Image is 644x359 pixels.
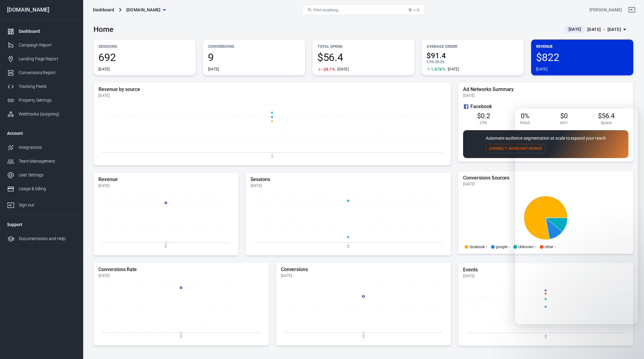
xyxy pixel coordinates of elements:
p: Total Spend [317,43,410,50]
div: [DOMAIN_NAME] [2,7,81,13]
div: ⌘ + K [408,8,420,12]
div: Usage & billing [19,186,76,192]
a: Sign out [624,2,639,17]
a: Conversions Report [2,66,81,80]
h5: Conversions Sources [463,175,628,181]
button: Find anything...⌘ + K [302,5,425,15]
span: - [486,245,487,249]
span: $0.2 [477,112,490,120]
tspan: 2 [362,334,365,338]
div: [DATE] [463,93,628,98]
h5: Events [463,267,628,273]
span: - [508,245,510,249]
div: Property Settings [19,97,76,104]
a: Sign out [2,196,81,212]
p: facebook [470,245,485,249]
div: Account id: GO1HsbMZ [589,7,622,13]
li: Account [2,126,81,141]
div: Conversions Report [19,70,76,76]
span: 692 [98,52,191,62]
div: Facebook [463,103,628,110]
div: [DATE] [98,273,264,278]
h5: Ad Networks Summary [463,86,628,93]
div: Webhooks (outgoing) [19,111,76,117]
p: google [496,245,507,249]
p: Automate audience segmentation at scale to expand your reach [486,135,606,142]
a: Campaign Report [2,38,81,52]
h5: Conversions [281,266,446,273]
p: Sessions [98,43,191,50]
button: [DATE][DATE] － [DATE] [560,25,633,35]
tspan: 2 [165,244,167,248]
a: Integrations [2,141,81,154]
tspan: 2 [545,335,547,339]
span: $6.26 [435,60,445,64]
span: -24.1% [322,67,335,71]
div: [DATE] [463,182,628,187]
p: Conversions [208,43,300,50]
a: Tracking Pixels [2,80,81,93]
div: [DATE] [463,274,628,278]
p: Average Order [427,43,519,50]
span: twothreadsbyedmonds.com [126,6,161,14]
li: Support [2,217,81,232]
div: [DATE] [98,93,446,98]
span: $91.4 [427,52,519,59]
div: Dashboard [19,28,76,35]
div: [DATE] [448,67,459,72]
a: User Settings [2,168,81,182]
svg: Facebook Ads [463,103,469,110]
div: [DATE] [337,67,349,72]
div: Documentation and Help [19,236,76,242]
span: CPA : [427,60,435,64]
div: Tracking Pixels [19,83,76,90]
tspan: 2 [347,244,349,248]
span: Find anything... [313,8,341,12]
div: [DATE] [98,67,110,72]
div: Team Management [19,158,76,164]
h5: Conversions Rate [98,266,264,273]
h3: Home [94,25,113,34]
a: Property Settings [2,93,81,107]
div: [DATE] [251,183,446,188]
iframe: Intercom live chat [515,108,638,324]
tspan: 1 [271,154,273,158]
div: User Settings [19,172,76,178]
span: CPA [480,120,487,125]
span: 1.87K% [431,67,445,71]
div: Dashboard [93,7,114,13]
h5: Sessions [251,176,446,183]
div: [DATE] [536,67,547,72]
span: $56.4 [317,52,410,62]
span: $822 [536,52,628,62]
tspan: 2 [180,334,182,338]
a: Landing Page Report [2,52,81,66]
span: 9 [208,52,300,62]
iframe: Intercom live chat [623,329,638,344]
a: Webhooks (outgoing) [2,107,81,121]
a: Team Management [2,154,81,168]
p: Revenue [536,43,628,50]
div: Campaign Report [19,42,76,48]
div: [DATE] [208,67,219,72]
a: Usage & billing [2,182,81,196]
button: [DOMAIN_NAME] [124,4,168,16]
h5: Revenue by source [98,86,446,93]
a: Dashboard [2,25,81,38]
div: [DATE] [98,183,233,188]
div: [DATE] [281,273,446,278]
button: Connect More Networks [486,144,546,153]
div: Sign out [19,202,76,208]
span: [DATE] [566,26,584,32]
h5: Revenue [98,176,233,183]
div: Integrations [19,144,76,151]
div: [DATE] － [DATE] [587,26,621,33]
div: Landing Page Report [19,56,76,62]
